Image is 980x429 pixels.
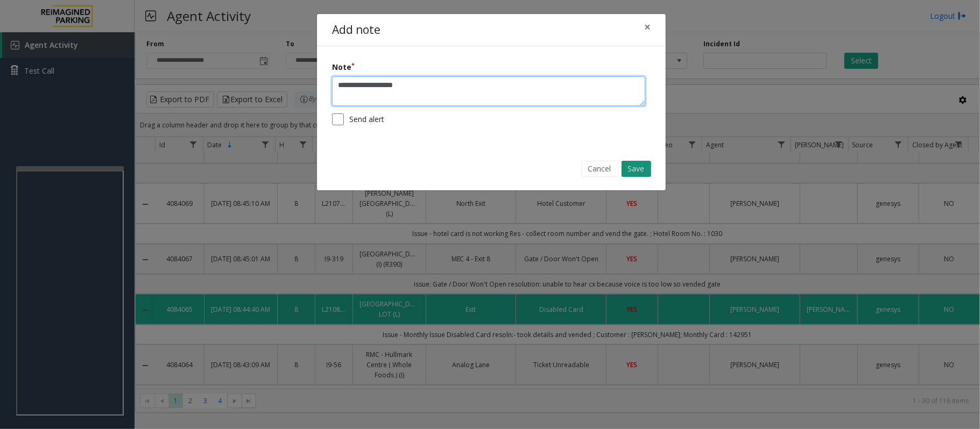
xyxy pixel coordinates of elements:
label: Note [332,61,355,73]
h4: Add note [332,22,380,39]
button: Cancel [581,161,618,177]
span: × [644,19,651,34]
button: Save [622,161,651,177]
label: Send alert [349,113,384,125]
button: Close [637,14,658,40]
